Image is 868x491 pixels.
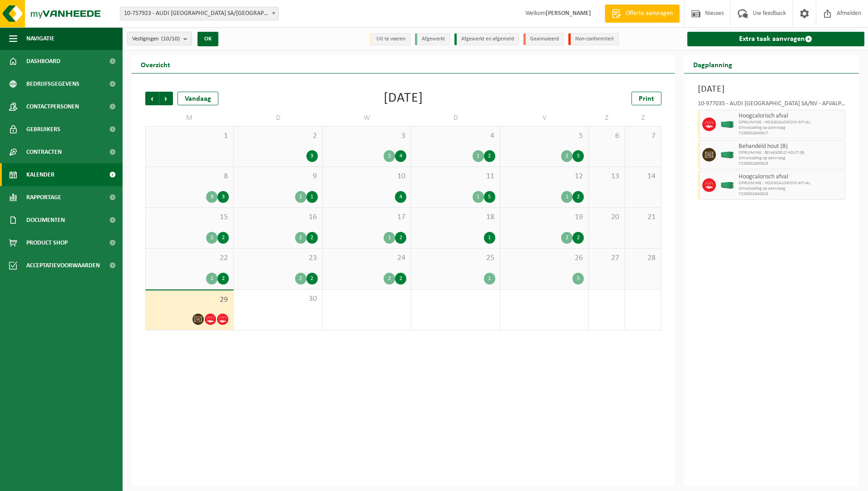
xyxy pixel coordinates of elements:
span: Kalender [26,163,54,186]
span: Gebruikers [26,118,60,141]
td: D [411,110,500,126]
span: Acceptatievoorwaarden [26,254,100,277]
div: 2 [395,232,406,244]
a: Offerte aanvragen [605,5,680,23]
li: Geannuleerd [523,33,564,45]
div: 3 [217,191,229,203]
h3: [DATE] [698,83,846,96]
span: Omwisseling op aanvraag [739,186,843,191]
div: 1 [384,232,395,244]
div: 4 [395,150,406,162]
span: Omwisseling op aanvraag [739,156,843,161]
span: 29 [150,295,229,305]
div: 1 [206,273,217,285]
span: 23 [238,253,317,263]
span: T250002840827 [739,131,843,136]
span: OPRUIMING : HOOGCALORISCH AFVAL [739,181,843,186]
li: Afgewerkt en afgemeld [454,33,519,45]
span: 2 [238,131,317,141]
li: Uit te voeren [370,33,410,45]
span: 24 [327,253,406,263]
span: T250002840828 [739,191,843,197]
img: HK-XC-40-GN-00 [720,152,734,158]
span: 18 [416,212,495,222]
span: 10-757923 - AUDI BRUSSELS SA/NV - VORST [120,7,278,20]
span: 8 [150,172,229,182]
td: D [234,110,322,126]
div: 2 [295,232,306,244]
td: M [145,110,234,126]
div: 3 [206,191,217,203]
div: 10-977035 - AUDI [GEOGRAPHIC_DATA] SA/NV - AFVALPARK AP – OPRUIMING EOP - VORST [698,101,846,110]
span: 28 [630,253,656,263]
span: 25 [416,253,495,263]
div: [DATE] [384,92,423,105]
span: 13 [593,172,620,182]
count: (10/10) [161,36,180,42]
div: 2 [384,150,395,162]
strong: [PERSON_NAME] [546,10,591,17]
div: 5 [572,273,584,285]
span: 15 [150,212,229,222]
span: 30 [238,294,317,304]
h2: Overzicht [132,55,179,73]
div: 2 [484,150,495,162]
h2: Dagplanning [684,55,741,73]
span: 3 [327,131,406,141]
span: Dashboard [26,50,60,73]
span: Documenten [26,209,65,231]
div: 3 [306,150,318,162]
span: Contracten [26,141,62,163]
span: 9 [238,172,317,182]
span: Volgende [159,92,173,105]
span: Product Shop [26,231,68,254]
span: 1 [150,131,229,141]
span: Omwisseling op aanvraag [739,125,843,131]
div: 5 [484,191,495,203]
div: 5 [572,150,584,162]
span: 17 [327,212,406,222]
div: 2 [295,273,306,285]
span: 4 [416,131,495,141]
span: 10-757923 - AUDI BRUSSELS SA/NV - VORST [120,7,279,20]
td: V [500,110,589,126]
a: Print [631,92,661,105]
img: HK-XC-40-GN-00 [720,121,734,128]
img: HK-XC-40-GN-00 [720,182,734,189]
span: Navigatie [26,27,54,50]
div: 1 [484,273,495,285]
div: 1 [484,232,495,244]
div: 2 [306,232,318,244]
span: 12 [505,172,584,182]
span: T250002840829 [739,161,843,167]
div: 2 [384,273,395,285]
div: 1 [561,191,572,203]
li: Non-conformiteit [568,33,619,45]
button: OK [197,32,218,46]
span: 22 [150,253,229,263]
span: Print [639,95,654,103]
span: 20 [593,212,620,222]
div: 2 [473,150,484,162]
span: 11 [416,172,495,182]
div: 2 [561,150,572,162]
div: 4 [395,191,406,203]
div: 2 [206,232,217,244]
span: Rapportage [26,186,61,209]
span: OPRUIMING : BEHANDELD HOUT (B) [739,150,843,156]
span: 27 [593,253,620,263]
span: Vorige [145,92,159,105]
div: Vandaag [178,92,218,105]
span: 21 [630,212,656,222]
span: 7 [630,131,656,141]
button: Vestigingen(10/10) [127,32,192,45]
td: W [323,110,411,126]
span: Offerte aanvragen [623,9,675,18]
div: 2 [295,191,306,203]
span: Behandeld hout (B) [739,143,843,150]
div: 2 [217,273,229,285]
span: 6 [593,131,620,141]
li: Afgewerkt [415,33,450,45]
span: Contactpersonen [26,95,79,118]
div: 2 [561,232,572,244]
